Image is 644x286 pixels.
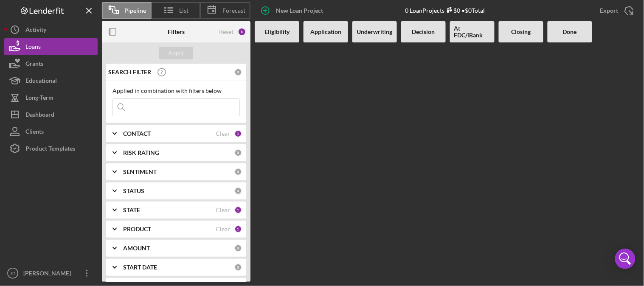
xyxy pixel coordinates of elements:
div: Clear [216,226,230,233]
button: Long-Term [4,89,98,106]
div: Open Intercom Messenger [615,249,636,269]
div: $0 [445,7,461,14]
span: Pipeline [124,7,146,14]
div: Reset [219,28,233,35]
button: Apply [159,47,193,59]
div: 0 [234,149,242,157]
div: [PERSON_NAME] [21,265,76,284]
div: 1 [234,206,242,214]
div: Loans [25,38,41,57]
button: Dashboard [4,106,98,123]
b: AMOUNT [123,245,150,252]
button: Activity [4,21,98,38]
div: Clients [25,123,44,142]
button: Educational [4,72,98,89]
button: New Loan Project [255,2,332,19]
div: Activity [25,21,46,40]
div: 1 [234,225,242,233]
b: Done [563,28,577,35]
span: List [180,7,189,14]
b: Underwriting [357,28,393,35]
b: Eligibility [264,28,290,35]
div: 0 [234,68,242,76]
button: JR[PERSON_NAME] [4,265,98,282]
div: 0 [234,244,242,252]
div: Dashboard [25,106,54,125]
div: Grants [25,55,43,74]
div: Apply [169,47,184,59]
b: RISK RATING [123,149,159,156]
div: 1 [234,130,242,137]
div: 0 [234,187,242,195]
div: 0 Loan Projects • $0 Total [405,7,485,14]
b: START DATE [123,264,157,271]
b: CONTACT [123,130,151,137]
div: Clear [216,207,230,213]
b: Application [310,28,341,35]
div: New Loan Project [276,2,323,19]
div: 4 [238,28,246,36]
button: Export [592,2,640,19]
span: Forecast [222,7,245,14]
div: Educational [25,72,57,91]
text: JR [10,271,15,276]
div: 0 [234,264,242,271]
b: Closing [512,28,531,35]
button: Loans [4,38,98,55]
b: SENTIMENT [123,168,157,175]
b: STATUS [123,188,144,194]
b: Filters [168,28,185,35]
div: Export [600,2,619,19]
b: At FDC/iBank [454,25,490,39]
button: Clients [4,123,98,140]
b: STATE [123,207,140,213]
div: Long-Term [25,89,53,108]
b: Decision [412,28,435,35]
div: Applied in combination with filters below [112,87,240,94]
div: Clear [216,130,230,137]
button: Grants [4,55,98,72]
button: Product Templates [4,140,98,157]
b: SEARCH FILTER [108,69,151,76]
div: 0 [234,168,242,176]
b: PRODUCT [123,226,151,233]
div: Product Templates [25,140,75,159]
